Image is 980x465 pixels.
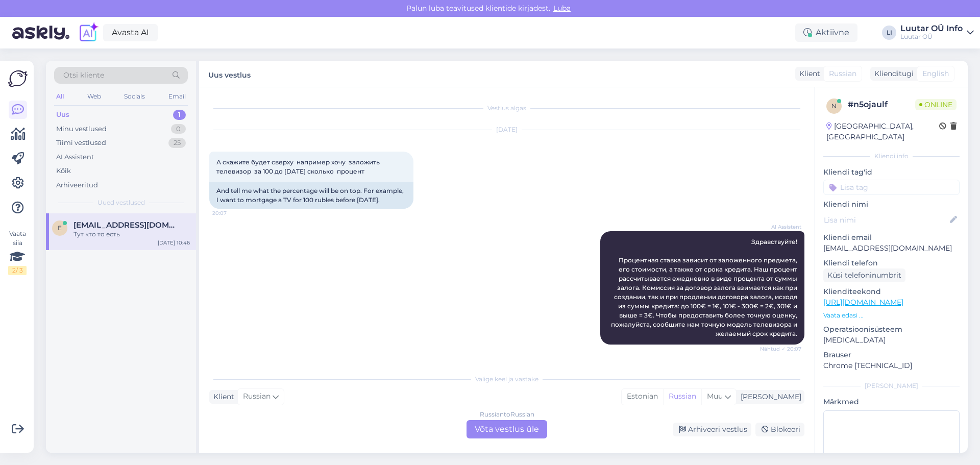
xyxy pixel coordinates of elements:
div: Kõik [56,166,71,176]
div: [GEOGRAPHIC_DATA], [GEOGRAPHIC_DATA] [826,121,939,142]
div: Minu vestlused [56,124,107,134]
input: Lisa tag [823,180,960,195]
div: Vestlus algas [209,104,804,113]
p: Märkmed [823,397,960,407]
div: [PERSON_NAME] [737,391,801,402]
div: All [54,90,66,103]
span: Otsi kliente [63,70,104,81]
img: Askly Logo [8,69,28,88]
div: Email [166,90,188,103]
div: [DATE] [209,125,804,134]
div: And tell me what the percentage will be on top. For example, I want to mortgage a TV for 100 rubl... [209,182,413,209]
div: Luutar OÜ Info [900,25,963,33]
p: Klienditeekond [823,286,960,297]
div: Arhiveeritud [56,180,98,190]
span: А скажите будет сверху например хочу заложить телевизор за 100 до [DATE] сколько процент [216,158,381,175]
div: Blokeeri [755,423,804,436]
span: Nähtud ✓ 20:07 [760,345,801,353]
div: Estonian [622,389,663,404]
div: Russian to Russian [480,410,534,419]
div: Klient [795,68,820,79]
span: Muu [707,391,723,401]
p: Kliendi email [823,232,960,243]
p: Kliendi telefon [823,258,960,268]
div: Vaata siia [8,229,27,275]
div: Valige keel ja vastake [209,375,804,384]
div: Тут кто то есть [73,230,190,239]
span: eduardkiuru41@gmail.com [73,221,180,230]
div: 0 [171,124,186,134]
div: Arhiveeri vestlus [673,423,751,436]
span: Russian [243,391,271,402]
a: [URL][DOMAIN_NAME] [823,298,903,307]
div: Küsi telefoninumbrit [823,268,905,282]
input: Lisa nimi [824,214,948,226]
div: Aktiivne [795,23,857,42]
a: Luutar OÜ InfoLuutar OÜ [900,25,974,41]
p: [MEDICAL_DATA] [823,335,960,346]
span: Online [915,99,957,110]
span: e [58,224,62,232]
span: Здравствуйте! Процентная ставка зависит от заложенного предмета, его стоимости, а также от срока ... [611,238,799,337]
span: English [922,68,949,79]
span: n [831,102,837,110]
span: AI Assistent [763,223,801,231]
p: Kliendi nimi [823,199,960,210]
p: Brauser [823,350,960,360]
p: Operatsioonisüsteem [823,324,960,335]
label: Uus vestlus [208,67,251,81]
div: [PERSON_NAME] [823,381,960,390]
div: 2 / 3 [8,266,27,275]
span: 20:07 [212,209,251,217]
div: Võta vestlus üle [467,420,547,438]
div: Klient [209,391,234,402]
span: Uued vestlused [97,198,145,207]
div: AI Assistent [56,152,94,162]
span: Russian [829,68,856,79]
div: Luutar OÜ [900,33,963,41]
img: explore-ai [78,22,99,43]
div: Russian [663,389,701,404]
div: # n5ojaulf [848,99,915,111]
div: [DATE] 10:46 [158,239,190,247]
div: Web [85,90,103,103]
div: Uus [56,110,69,120]
div: 25 [168,138,186,148]
div: Klienditugi [870,68,914,79]
div: Socials [122,90,147,103]
p: Vaata edasi ... [823,311,960,320]
p: Kliendi tag'id [823,167,960,178]
div: 1 [173,110,186,120]
p: Chrome [TECHNICAL_ID] [823,360,960,371]
div: Kliendi info [823,152,960,161]
div: Tiimi vestlused [56,138,106,148]
div: LI [882,26,896,40]
a: Avasta AI [103,24,158,41]
p: [EMAIL_ADDRESS][DOMAIN_NAME] [823,243,960,254]
span: Luba [550,4,574,13]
